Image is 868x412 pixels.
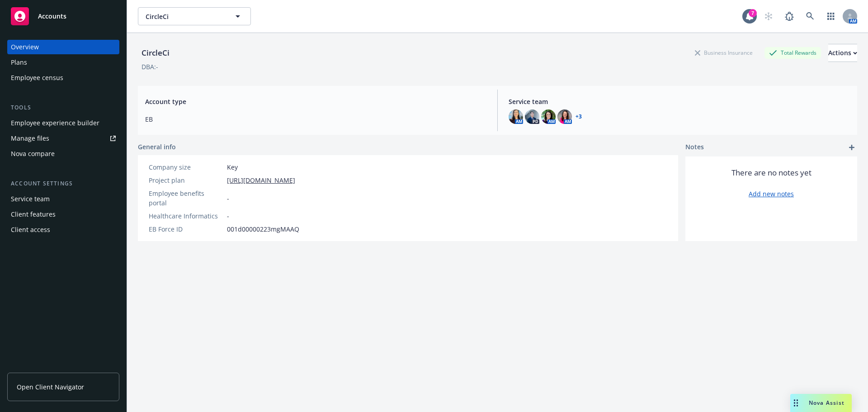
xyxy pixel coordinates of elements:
[11,71,63,85] div: Employee census
[7,116,119,130] a: Employee experience builder
[142,62,158,71] div: DBA: -
[685,142,704,153] span: Notes
[11,55,27,70] div: Plans
[764,47,821,58] div: Total Rewards
[749,9,757,17] div: 7
[11,116,99,130] div: Employee experience builder
[7,179,119,188] div: Account settings
[790,394,802,412] div: Drag to move
[7,103,119,112] div: Tools
[145,97,486,106] span: Account type
[11,40,39,54] div: Overview
[525,109,539,124] img: photo
[11,147,55,161] div: Nova compare
[509,97,850,106] span: Service team
[7,55,119,70] a: Plans
[11,223,50,237] div: Client access
[509,109,523,124] img: photo
[690,47,757,58] div: Business Insurance
[7,4,119,29] a: Accounts
[557,109,572,124] img: photo
[801,7,819,25] a: Search
[759,7,778,25] a: Start snowing
[227,194,229,203] span: -
[138,142,176,152] span: General info
[11,207,56,222] div: Client features
[7,71,119,85] a: Employee census
[809,399,844,407] span: Nova Assist
[227,162,238,172] span: Key
[138,7,251,25] button: CircleCi
[149,189,223,208] div: Employee benefits portal
[749,189,794,199] a: Add new notes
[7,223,119,237] a: Client access
[149,211,223,221] div: Healthcare Informatics
[149,175,223,185] div: Project plan
[790,394,852,412] button: Nova Assist
[149,224,223,234] div: EB Force ID
[828,44,857,62] div: Actions
[7,147,119,161] a: Nova compare
[7,131,119,146] a: Manage files
[145,114,486,124] span: EB
[7,207,119,222] a: Client features
[780,7,798,25] a: Report a Bug
[828,44,857,62] button: Actions
[7,40,119,54] a: Overview
[38,13,66,20] span: Accounts
[541,109,556,124] img: photo
[846,142,857,153] a: add
[227,211,229,221] span: -
[227,224,299,234] span: 001d00000223mgMAAQ
[7,192,119,206] a: Service team
[822,7,840,25] a: Switch app
[731,167,811,178] span: There are no notes yet
[17,382,84,392] span: Open Client Navigator
[146,12,224,21] span: CircleCi
[149,162,223,172] div: Company size
[576,114,582,119] a: +3
[11,192,50,206] div: Service team
[138,47,173,59] div: CircleCi
[227,175,295,185] a: [URL][DOMAIN_NAME]
[11,131,49,146] div: Manage files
